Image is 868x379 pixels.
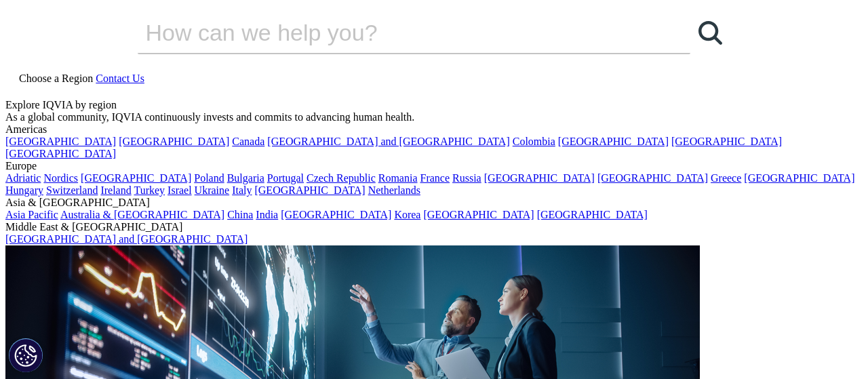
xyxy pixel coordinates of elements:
[368,184,420,196] a: Netherlands
[5,233,248,245] a: [GEOGRAPHIC_DATA] and [GEOGRAPHIC_DATA]
[281,209,391,220] a: [GEOGRAPHIC_DATA]
[267,136,509,147] a: [GEOGRAPHIC_DATA] and [GEOGRAPHIC_DATA]
[394,209,420,220] a: Korea
[100,184,131,196] a: Ireland
[43,172,78,184] a: Nordics
[254,184,365,196] a: [GEOGRAPHIC_DATA]
[5,209,58,220] a: Asia Pacific
[9,338,43,372] button: Configuración de cookies
[597,172,708,184] a: [GEOGRAPHIC_DATA]
[232,184,252,196] a: Italy
[194,172,224,184] a: Poland
[81,172,191,184] a: [GEOGRAPHIC_DATA]
[119,136,229,147] a: [GEOGRAPHIC_DATA]
[60,209,224,220] a: Australia & [GEOGRAPHIC_DATA]
[19,73,93,84] span: Choose a Region
[5,111,863,123] div: As a global community, IQVIA continuously invests and commits to advancing human health.
[5,123,863,136] div: Americas
[232,136,264,147] a: Canada
[5,136,116,147] a: [GEOGRAPHIC_DATA]
[46,184,98,196] a: Switzerland
[558,136,669,147] a: [GEOGRAPHIC_DATA]
[698,21,722,45] svg: Search
[484,172,595,184] a: [GEOGRAPHIC_DATA]
[378,172,418,184] a: Romania
[227,209,253,220] a: China
[267,172,304,184] a: Portugal
[711,172,741,184] a: Greece
[5,221,863,233] div: Middle East & [GEOGRAPHIC_DATA]
[423,209,534,220] a: [GEOGRAPHIC_DATA]
[690,12,731,53] a: Search
[5,160,863,172] div: Europe
[5,197,863,209] div: Asia & [GEOGRAPHIC_DATA]
[5,99,863,111] div: Explore IQVIA by region
[513,136,555,147] a: Colombia
[5,184,43,196] a: Hungary
[744,172,854,184] a: [GEOGRAPHIC_DATA]
[96,73,144,84] a: Contact Us
[134,184,165,196] a: Turkey
[5,148,116,159] a: [GEOGRAPHIC_DATA]
[167,184,192,196] a: Israel
[452,172,481,184] a: Russia
[5,172,41,184] a: Adriatic
[227,172,264,184] a: Bulgaria
[195,184,230,196] a: Ukraine
[307,172,376,184] a: Czech Republic
[671,136,782,147] a: [GEOGRAPHIC_DATA]
[537,209,648,220] a: [GEOGRAPHIC_DATA]
[138,12,652,53] input: Search
[420,172,450,184] a: France
[256,209,278,220] a: India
